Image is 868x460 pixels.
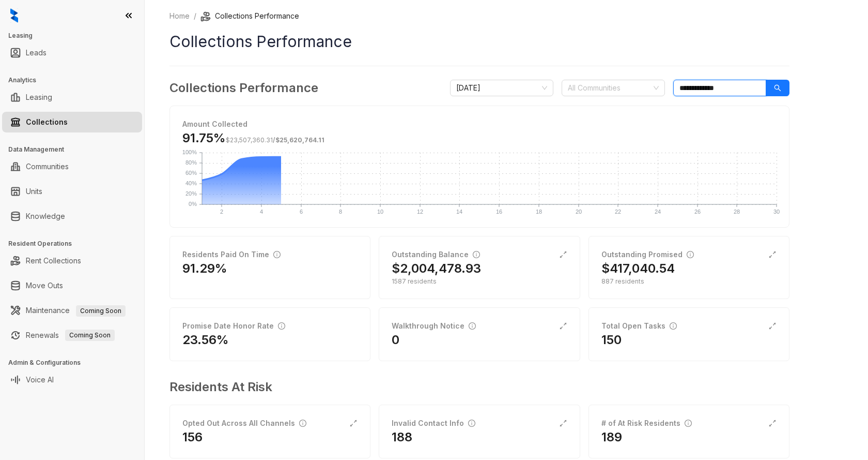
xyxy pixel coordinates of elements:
span: info-circle [473,251,480,258]
div: Outstanding Balance [392,249,480,260]
a: Voice AI [26,369,54,390]
li: Leasing [2,87,142,108]
span: expand-alt [559,322,567,330]
h2: $2,004,478.93 [392,260,481,277]
text: 100% [182,149,197,155]
text: 80% [185,159,197,166]
span: $23,507,360.31 [226,136,273,144]
div: Walkthrough Notice [392,320,476,332]
span: expand-alt [768,250,777,259]
text: 8 [339,209,342,215]
li: Leads [2,42,142,63]
span: info-circle [670,322,677,330]
span: info-circle [299,420,306,427]
span: info-circle [468,420,475,427]
text: 30 [773,209,780,215]
span: info-circle [685,420,692,427]
span: info-circle [273,251,281,258]
h2: 91.29% [182,260,227,277]
li: Collections [2,112,142,132]
text: 10 [377,209,383,215]
a: Home [167,10,192,22]
text: 18 [536,209,542,215]
text: 20 [576,209,582,215]
text: 16 [496,209,502,215]
img: logo [10,8,18,23]
h2: 156 [182,429,203,446]
a: Move Outs [26,275,63,296]
span: September 2025 [456,80,547,96]
span: info-circle [469,322,476,330]
li: Communities [2,156,142,177]
span: info-circle [278,322,285,330]
div: Invalid Contact Info [392,418,475,429]
div: 887 residents [601,277,777,286]
h2: 0 [392,332,399,348]
li: Knowledge [2,206,142,227]
div: Promise Date Honor Rate [182,320,285,332]
a: Knowledge [26,206,65,227]
div: 1587 residents [392,277,567,286]
span: expand-alt [768,322,777,330]
text: 14 [456,209,462,215]
li: Move Outs [2,275,142,296]
h3: Collections Performance [169,79,318,97]
text: 2 [220,209,223,215]
text: 20% [185,190,197,197]
text: 60% [185,170,197,176]
span: expand-alt [559,250,567,259]
span: expand-alt [349,419,358,427]
div: Total Open Tasks [601,320,677,332]
strong: Amount Collected [182,120,247,128]
h3: Analytics [8,76,144,85]
div: Outstanding Promised [601,249,694,260]
text: 0% [189,201,197,207]
h1: Collections Performance [169,30,789,53]
span: info-circle [687,251,694,258]
h2: 188 [392,429,412,446]
a: Collections [26,112,68,132]
h2: 150 [601,332,622,348]
h3: Data Management [8,145,144,154]
span: $25,620,764.11 [275,136,324,144]
h2: 23.56% [182,332,229,348]
li: Rent Collections [2,250,142,271]
text: 12 [417,209,423,215]
a: RenewalsComing Soon [26,325,115,346]
a: Leads [26,42,47,63]
a: Leasing [26,87,52,108]
span: Coming Soon [65,330,115,341]
text: 40% [185,180,197,186]
span: / [226,136,324,144]
li: Renewals [2,325,142,346]
div: # of At Risk Residents [601,418,692,429]
div: Opted Out Across All Channels [182,418,306,429]
span: expand-alt [559,419,567,427]
text: 28 [734,209,740,215]
h3: Leasing [8,31,144,40]
span: expand-alt [768,419,777,427]
span: Coming Soon [76,305,126,317]
text: 22 [615,209,621,215]
a: Rent Collections [26,250,81,271]
li: Maintenance [2,300,142,321]
h3: Residents At Risk [169,378,781,396]
h3: Resident Operations [8,239,144,248]
text: 6 [300,209,303,215]
text: 4 [260,209,263,215]
h3: 91.75% [182,130,324,146]
li: / [194,10,196,22]
a: Communities [26,156,69,177]
h2: $417,040.54 [601,260,675,277]
li: Collections Performance [200,10,299,22]
text: 24 [655,209,661,215]
li: Voice AI [2,369,142,390]
h3: Admin & Configurations [8,358,144,367]
h2: 189 [601,429,622,446]
span: search [774,84,781,92]
a: Units [26,181,42,202]
text: 26 [694,209,701,215]
div: Residents Paid On Time [182,249,281,260]
li: Units [2,181,142,202]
